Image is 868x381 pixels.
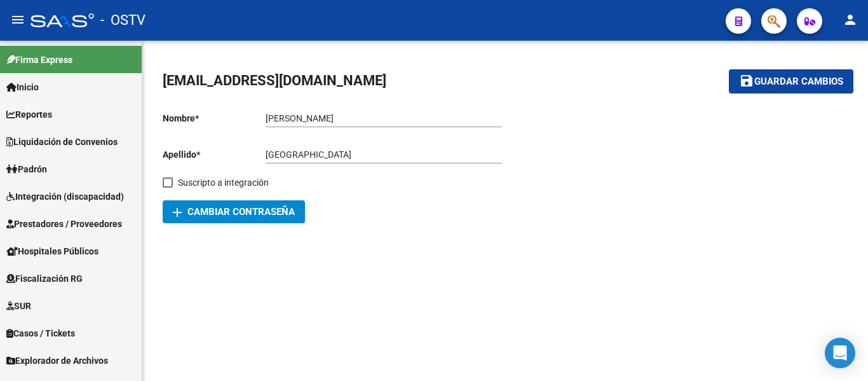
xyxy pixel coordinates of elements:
[754,76,843,88] span: Guardar cambios
[6,354,108,368] span: Explorador de Archivos
[163,73,386,88] span: [EMAIL_ADDRESS][DOMAIN_NAME]
[6,272,83,286] span: Fiscalización RG
[6,107,52,121] span: Reportes
[6,53,72,67] span: Firma Express
[6,162,47,176] span: Padrón
[739,73,754,88] mat-icon: save
[100,6,146,34] span: - OSTV
[6,326,75,340] span: Casos / Tickets
[170,205,185,220] mat-icon: add
[729,69,853,93] button: Guardar cambios
[825,338,855,368] div: Open Intercom Messenger
[178,175,269,190] span: Suscripto a integración
[6,190,124,204] span: Integración (discapacidad)
[173,206,295,218] span: Cambiar Contraseña
[6,299,31,313] span: SUR
[843,12,858,27] mat-icon: person
[6,217,122,231] span: Prestadores / Proveedores
[163,111,266,125] p: Nombre
[6,80,39,94] span: Inicio
[163,200,305,223] button: Cambiar Contraseña
[6,135,118,149] span: Liquidación de Convenios
[163,148,266,162] p: Apellido
[6,244,98,258] span: Hospitales Públicos
[10,12,25,27] mat-icon: menu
